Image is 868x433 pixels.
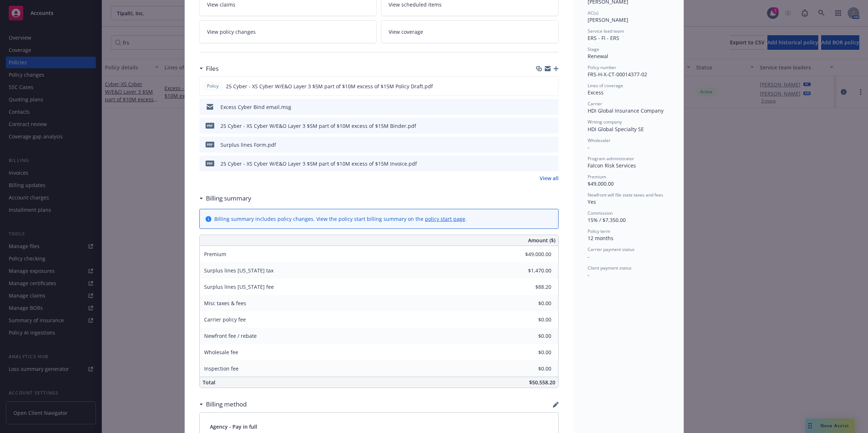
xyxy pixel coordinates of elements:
button: download file [537,82,543,90]
span: Surplus lines [US_STATE] tax [204,267,273,274]
button: preview file [549,160,556,167]
span: - [588,253,589,260]
span: View claims [207,1,235,8]
span: Total [203,379,215,386]
span: View coverage [389,28,423,36]
a: policy start page [425,215,465,222]
div: Excess [588,89,669,96]
a: View all [540,174,559,182]
span: Client payment status [588,265,632,271]
span: $49,000.00 [588,180,614,187]
span: Writing company [588,119,622,125]
button: preview file [549,141,556,149]
span: Premium [204,251,226,258]
input: 0.00 [508,249,556,260]
div: Billing summary includes policy changes. View the policy start billing summary on the . [214,215,467,223]
span: Renewal [588,53,608,60]
span: Program administrator [588,155,634,162]
span: 12 months [588,235,613,242]
span: Surplus lines [US_STATE] fee [204,283,274,290]
h3: Billing summary [206,194,251,203]
span: View scheduled items [389,1,442,8]
button: preview file [549,122,556,130]
span: 25 Cyber - XS Cyber W/E&O Layer 3 $5M part of $10M excess of $15M Policy Draft.pdf [226,82,433,90]
input: 0.00 [508,363,556,374]
h3: Billing method [206,400,247,409]
span: Premium [588,174,606,180]
span: ERS - FI - ERS [588,35,619,41]
span: Newfront will file state taxes and fees [588,192,663,198]
span: View policy changes [207,28,256,36]
span: Wholesale fee [204,349,238,356]
span: Wholesaler [588,137,611,143]
span: [PERSON_NAME] [588,16,628,23]
span: Policy [206,83,220,89]
div: Billing method [199,400,247,409]
input: 0.00 [508,265,556,276]
button: download file [538,122,543,130]
span: Inspection fee [204,365,239,372]
span: Newfront fee / rebate [204,332,257,339]
input: 0.00 [508,347,556,358]
span: HDI Global Insurance Company [588,107,664,114]
div: Billing summary [199,194,251,203]
span: HDI Global Specialty SE [588,126,644,133]
div: Files [199,64,219,73]
span: AC(s) [588,10,599,16]
span: Commission [588,210,613,216]
input: 0.00 [508,298,556,309]
span: Falcon Risk Services [588,162,636,169]
a: View coverage [381,20,559,43]
a: View policy changes [199,20,377,43]
span: - [588,144,589,151]
span: Carrier [588,101,602,107]
span: Carrier payment status [588,246,634,252]
input: 0.00 [508,314,556,325]
button: preview file [549,82,555,90]
span: pdf [206,123,214,128]
div: 25 Cyber - XS Cyber W/E&O Layer 3 $5M part of $10M excess of $15M Invoice.pdf [220,160,417,167]
span: pdf [206,142,214,147]
span: Policy term [588,228,610,234]
span: Service lead team [588,28,624,34]
div: 25 Cyber - XS Cyber W/E&O Layer 3 $5M part of $10M excess of $15M Binder.pdf [220,122,416,130]
span: Stage [588,46,599,52]
span: 15% / $7,350.00 [588,216,626,223]
button: download file [538,141,543,149]
span: Policy number [588,64,616,70]
div: Surplus lines Form.pdf [220,141,276,149]
span: Carrier policy fee [204,316,246,323]
button: download file [538,160,543,167]
span: pdf [206,161,214,166]
span: $50,558.20 [529,379,555,386]
button: preview file [549,103,556,111]
button: download file [538,103,543,111]
input: 0.00 [508,331,556,341]
span: FRS-H-X-CT-00014377-02 [588,71,647,78]
input: 0.00 [508,282,556,292]
span: Misc taxes & fees [204,300,246,307]
span: Amount ($) [528,236,555,244]
h3: Files [206,64,219,73]
span: Yes [588,198,596,205]
span: - [588,271,589,278]
span: Lines of coverage [588,82,623,89]
div: Excess Cyber Bind email.msg [220,103,291,111]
